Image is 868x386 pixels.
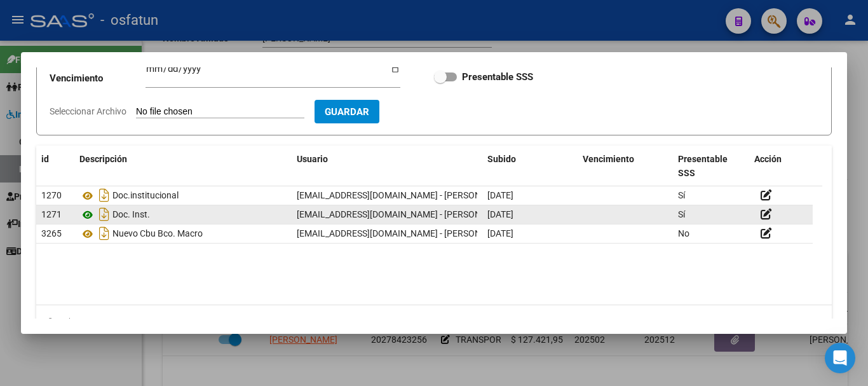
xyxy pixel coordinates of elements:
[112,210,150,220] span: Doc. Inst.
[678,190,685,200] span: Sí
[112,191,179,201] span: Doc.institucional
[297,209,512,219] span: [EMAIL_ADDRESS][DOMAIN_NAME] - [PERSON_NAME]
[487,209,513,219] span: [DATE]
[297,190,512,200] span: [EMAIL_ADDRESS][DOMAIN_NAME] - [PERSON_NAME]
[487,228,513,238] span: [DATE]
[41,190,62,200] span: 1270
[578,146,673,188] datatable-header-cell: Vencimiento
[50,71,146,86] p: Vencimiento
[292,146,482,188] datatable-header-cell: Usuario
[678,228,689,238] span: No
[825,343,855,373] div: Open Intercom Messenger
[482,146,578,188] datatable-header-cell: Subido
[112,229,203,239] span: Nuevo Cbu Bco. Macro
[749,146,813,188] datatable-header-cell: Acción
[315,100,379,123] button: Guardar
[462,71,533,83] strong: Presentable SSS
[297,154,328,164] span: Usuario
[297,228,512,238] span: [EMAIL_ADDRESS][DOMAIN_NAME] - [PERSON_NAME]
[36,305,832,337] div: 3 total
[583,154,634,164] span: Vencimiento
[487,154,516,164] span: Subido
[487,190,513,200] span: [DATE]
[74,146,292,188] datatable-header-cell: Descripción
[678,209,685,219] span: Sí
[325,106,369,118] span: Guardar
[41,209,62,219] span: 1271
[754,154,782,164] span: Acción
[96,185,112,205] i: Descargar documento
[79,154,127,164] span: Descripción
[673,146,749,188] datatable-header-cell: Presentable SSS
[678,154,728,179] span: Presentable SSS
[36,146,74,188] datatable-header-cell: id
[41,154,49,164] span: id
[96,223,112,244] i: Descargar documento
[50,106,126,116] span: Seleccionar Archivo
[96,204,112,224] i: Descargar documento
[41,228,62,238] span: 3265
